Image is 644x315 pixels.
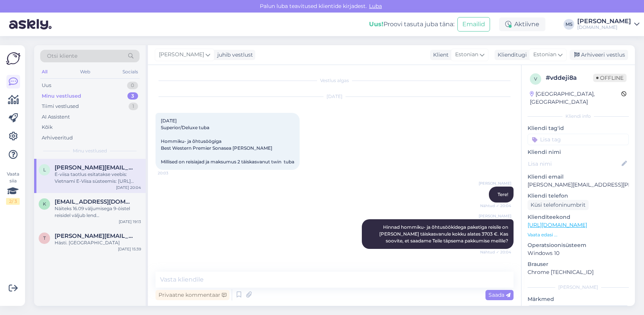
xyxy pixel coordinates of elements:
[479,213,511,219] span: [PERSON_NAME]
[528,295,629,303] p: Märkmed
[546,73,593,82] div: # vddeji8a
[43,235,46,241] span: t
[121,67,140,77] div: Socials
[6,198,20,205] div: 2 / 3
[430,51,449,59] div: Klient
[161,118,294,165] span: [DATE] Superior/Deluxe tuba Hommiku- ja õhtusöögiga Best Western Premier Sonasea [PERSON_NAME] Mi...
[214,51,253,59] div: juhib vestlust
[156,93,514,100] div: [DATE]
[47,52,77,60] span: Otsi kliente
[499,17,545,31] div: Aktiivne
[40,67,49,77] div: All
[528,181,629,189] p: [PERSON_NAME][EMAIL_ADDRESS][PERSON_NAME][DOMAIN_NAME]
[533,51,556,59] span: Estonian
[42,123,53,131] div: Kõik
[577,18,631,24] div: [PERSON_NAME]
[528,134,629,145] input: Lisa tag
[55,239,141,246] div: Hästi. [GEOGRAPHIC_DATA]
[528,222,587,228] a: [URL][DOMAIN_NAME]
[156,77,514,84] div: Vestlus algas
[43,167,46,173] span: l
[528,260,629,268] p: Brauser
[528,268,629,276] p: Chrome [TECHNICAL_ID]
[73,147,107,154] span: Minu vestlused
[367,3,384,9] span: Luba
[116,185,141,190] div: [DATE] 20:04
[577,24,631,30] div: [DOMAIN_NAME]
[528,241,629,249] p: Operatsioonisüsteem
[119,219,141,225] div: [DATE] 19:13
[42,113,70,121] div: AI Assistent
[55,233,134,239] span: taimi.lilloja@gmail.com
[55,205,141,219] div: Näiteks 16.09 väljumisega 9-öistel reisidel väljub lend [GEOGRAPHIC_DATA] 16:20 ja tagasilend Her...
[528,113,629,120] div: Kliendi info
[42,103,79,110] div: Tiimi vestlused
[158,170,186,176] span: 20:03
[127,92,138,100] div: 3
[593,74,627,82] span: Offline
[43,201,46,207] span: k
[156,290,229,300] div: Privaatne kommentaar
[455,51,478,59] span: Estonian
[528,173,629,181] p: Kliendi email
[42,92,81,100] div: Minu vestlused
[495,51,527,59] div: Klienditugi
[528,249,629,257] p: Windows 10
[528,213,629,221] p: Klienditeekond
[369,21,383,28] b: Uus!
[55,171,141,185] div: E-viisa taotlus esitatakse veebis: Vietnami E-Viisa süsteemis: [URL][DOMAIN_NAME]
[488,291,510,298] span: Saada
[479,180,511,186] span: [PERSON_NAME]
[127,82,138,89] div: 0
[129,103,138,110] div: 1
[570,50,628,60] div: Arhiveeri vestlus
[118,246,141,252] div: [DATE] 15:39
[369,20,454,29] div: Proovi tasuta juba täna:
[528,200,589,210] div: Küsi telefoninumbrit
[55,198,134,205] span: karmenpiip@gmail.com
[159,51,204,59] span: [PERSON_NAME]
[379,224,509,244] span: Hinnad hommiku- ja õhtusöökidega paketiga reisile on [PERSON_NAME] täiskasvanule kokku alates 370...
[480,249,511,255] span: Nähtud ✓ 20:04
[534,76,537,82] span: v
[577,18,639,30] a: [PERSON_NAME][DOMAIN_NAME]
[528,192,629,200] p: Kliendi telefon
[6,51,20,66] img: Askly Logo
[530,90,621,106] div: [GEOGRAPHIC_DATA], [GEOGRAPHIC_DATA]
[498,192,508,197] span: Tere!
[480,203,511,209] span: Nähtud ✓ 20:04
[55,164,134,171] span: lauri.laas@meliva.ee
[528,124,629,132] p: Kliendi tag'id
[528,160,620,168] input: Lisa nimi
[528,284,629,291] div: [PERSON_NAME]
[79,67,92,77] div: Web
[6,171,20,205] div: Vaata siia
[564,19,574,30] div: MS
[457,17,490,32] button: Emailid
[528,231,629,238] p: Vaata edasi ...
[528,148,629,156] p: Kliendi nimi
[42,134,73,142] div: Arhiveeritud
[42,82,51,89] div: Uus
